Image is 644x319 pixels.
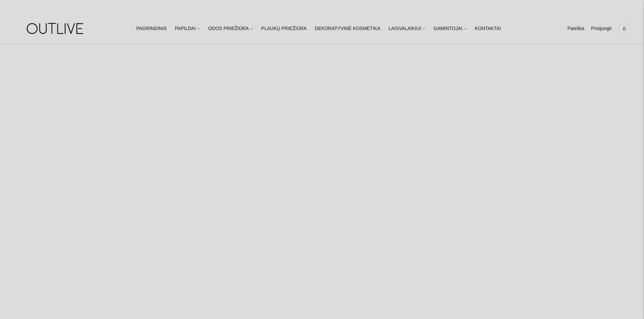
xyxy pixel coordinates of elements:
span: 0 [620,24,629,33]
a: KONTAKTAI [475,21,501,36]
a: PLAUKŲ PRIEŽIŪRA [261,21,307,36]
a: PAGRINDINIS [136,21,167,36]
a: ODOS PRIEŽIŪRA [208,21,253,36]
a: GAMINTOJAI [433,21,467,36]
a: Prisijungti [591,21,612,36]
a: 0 [618,21,630,36]
a: DEKORATYVINĖ KOSMETIKA [315,21,380,36]
a: Paieška [567,21,584,36]
img: OUTLIVE [14,17,98,40]
a: PAPILDAI [175,21,200,36]
a: LAISVALAIKIUI [388,21,425,36]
